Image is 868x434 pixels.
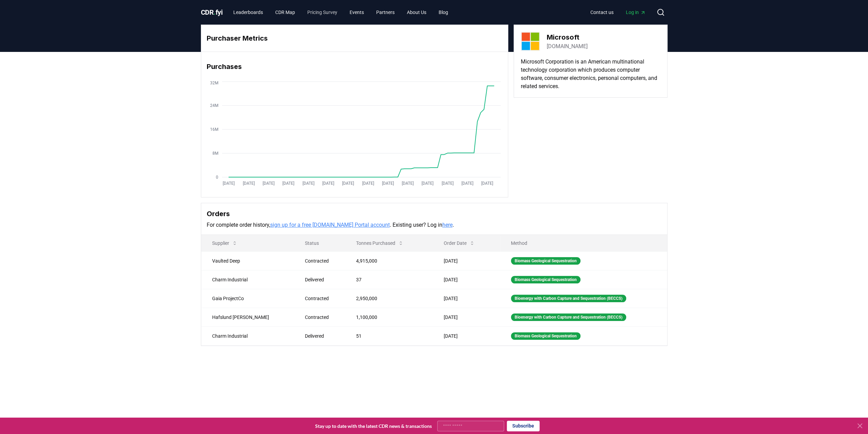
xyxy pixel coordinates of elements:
[585,6,651,18] nav: Main
[270,6,300,18] a: CDR Map
[433,251,500,270] td: [DATE]
[210,81,218,85] tspan: 32M
[351,236,409,250] button: Tonnes Purchased
[201,251,294,270] td: Vaulted Deep
[422,181,433,186] tspan: [DATE]
[201,326,294,345] td: Charm Industrial
[242,181,254,186] tspan: [DATE]
[322,181,334,186] tspan: [DATE]
[212,151,218,156] tspan: 8M
[433,289,500,308] td: [DATE]
[201,289,294,308] td: Gaia ProjectCo
[345,270,433,289] td: 37
[201,308,294,326] td: Hafslund [PERSON_NAME]
[442,222,453,228] a: here
[207,236,243,250] button: Supplier
[547,42,588,51] a: [DOMAIN_NAME]
[620,6,651,18] a: Log in
[345,308,433,326] td: 1,100,000
[207,209,662,219] h3: Orders
[201,270,294,289] td: Charm Industrial
[511,313,626,321] div: Bioenergy with Carbon Capture and Sequestration (BECCS)
[223,181,235,186] tspan: [DATE]
[585,6,619,18] a: Contact us
[626,9,646,16] span: Log in
[511,332,580,340] div: Biomass Geological Sequestration
[207,61,502,72] h3: Purchases
[433,326,500,345] td: [DATE]
[362,181,374,186] tspan: [DATE]
[305,276,340,283] div: Delivered
[216,175,218,180] tspan: 0
[207,33,502,43] h3: Purchaser Metrics
[228,6,454,18] nav: Main
[481,181,493,186] tspan: [DATE]
[511,295,626,302] div: Bioenergy with Carbon Capture and Sequestration (BECCS)
[228,6,268,18] a: Leaderboards
[433,270,500,289] td: [DATE]
[345,289,433,308] td: 2,950,000
[210,127,218,132] tspan: 16M
[302,6,343,18] a: Pricing Survey
[207,221,662,229] p: For complete order history, . Existing user? Log in .
[371,6,400,18] a: Partners
[433,6,454,18] a: Blog
[521,58,660,90] p: Microsoft Corporation is an American multinational technology corporation which produces computer...
[402,181,414,186] tspan: [DATE]
[511,276,580,283] div: Biomass Geological Sequestration
[210,103,218,108] tspan: 24M
[441,181,453,186] tspan: [DATE]
[461,181,473,186] tspan: [DATE]
[438,236,480,250] button: Order Date
[201,8,223,16] span: CDR fyi
[382,181,394,186] tspan: [DATE]
[401,6,432,18] a: About Us
[342,181,354,186] tspan: [DATE]
[270,222,390,228] a: sign up for a free [DOMAIN_NAME] Portal account
[201,8,223,17] a: CDR.fyi
[511,257,580,265] div: Biomass Geological Sequestration
[214,8,216,16] span: .
[521,32,540,51] img: Microsoft-logo
[305,257,340,264] div: Contracted
[302,181,314,186] tspan: [DATE]
[345,251,433,270] td: 4,915,000
[282,181,294,186] tspan: [DATE]
[263,181,275,186] tspan: [DATE]
[305,314,340,321] div: Contracted
[505,240,662,247] p: Method
[547,32,588,42] h3: Microsoft
[305,295,340,302] div: Contracted
[305,333,340,339] div: Delivered
[344,6,369,18] a: Events
[345,326,433,345] td: 51
[433,308,500,326] td: [DATE]
[299,240,340,247] p: Status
